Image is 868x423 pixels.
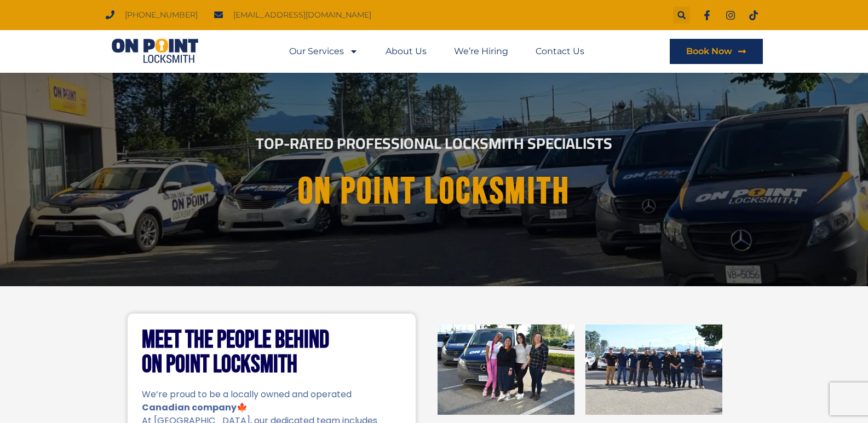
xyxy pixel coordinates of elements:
[289,39,358,64] a: Our Services
[142,401,237,414] strong: Canadian company
[142,388,401,401] p: We’re proud to be a locally owned and operated
[231,8,371,22] span: [EMAIL_ADDRESS][DOMAIN_NAME]
[454,39,508,64] a: We’re Hiring
[670,39,763,64] a: Book Now
[386,39,427,64] a: About Us
[686,47,732,56] span: Book Now
[585,325,722,415] img: On Point Locksmith Port Coquitlam, BC 2
[673,7,690,24] div: Search
[122,8,198,22] span: [PHONE_NUMBER]
[438,325,574,415] img: On Point Locksmith Port Coquitlam, BC 1
[130,136,739,151] h2: Top-Rated Professional Locksmith Specialists
[142,328,401,377] h2: Meet the People Behind On Point Locksmith
[289,39,584,64] nav: Menu
[139,171,729,212] h1: On point Locksmith
[536,39,584,64] a: Contact Us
